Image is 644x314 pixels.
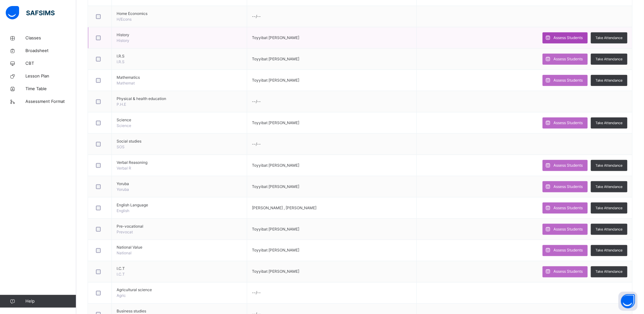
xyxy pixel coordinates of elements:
[25,35,76,41] span: Classes
[117,251,132,256] span: National
[25,73,76,79] span: Lesson Plan
[117,202,242,208] span: English Language
[117,293,126,298] span: Agric
[117,102,126,107] span: P.H.E
[252,248,299,253] span: Toyyibat [PERSON_NAME]
[554,205,583,211] span: Assess Students
[252,184,299,189] span: Toyyibat [PERSON_NAME]
[252,120,299,125] span: Toyyibat [PERSON_NAME]
[117,160,242,165] span: Verbal Reasoning
[247,6,417,27] td: --/--
[554,35,583,41] span: Assess Students
[6,6,55,19] img: safsims
[252,57,299,61] span: Toyyibat [PERSON_NAME]
[117,81,135,85] span: Mathemat
[117,144,125,149] span: SOS
[25,298,76,304] span: Help
[596,163,623,168] span: Take Attendance
[117,245,242,251] span: National Value
[596,227,623,232] span: Take Attendance
[596,78,623,83] span: Take Attendance
[554,120,583,126] span: Assess Students
[596,248,623,253] span: Take Attendance
[252,35,299,40] span: Toyyibat [PERSON_NAME]
[619,292,638,311] button: Open asap
[117,117,242,123] span: Science
[554,56,583,62] span: Assess Students
[554,248,583,253] span: Assess Students
[247,283,417,304] td: --/--
[25,98,76,105] span: Assessment Format
[596,205,623,211] span: Take Attendance
[117,266,242,272] span: I.C.T
[117,166,131,170] span: Verbal R
[117,181,242,187] span: Yoruba
[252,269,299,274] span: Toyyibat [PERSON_NAME]
[25,86,76,92] span: Time Table
[247,134,417,155] td: --/--
[117,123,131,128] span: Science
[117,17,132,22] span: H/Econs
[596,269,623,275] span: Take Attendance
[25,60,76,67] span: CBT
[117,224,242,229] span: Pre-vocational
[596,57,623,62] span: Take Attendance
[117,230,133,234] span: Prevocat
[117,287,242,293] span: Agricultural science
[252,163,299,168] span: Toyyibat [PERSON_NAME]
[117,75,242,80] span: Mathematics
[117,96,242,102] span: Physical & health education
[117,38,129,43] span: History
[596,120,623,126] span: Take Attendance
[554,269,583,275] span: Assess Students
[252,227,299,231] span: Toyyibat [PERSON_NAME]
[554,226,583,232] span: Assess Students
[252,78,299,83] span: Toyyibat [PERSON_NAME]
[117,187,129,192] span: Yoruba
[117,272,125,277] span: I.C.T
[554,184,583,190] span: Assess Students
[596,35,623,41] span: Take Attendance
[117,208,129,213] span: English
[25,48,76,54] span: Broadsheet
[554,163,583,168] span: Assess Students
[117,59,125,64] span: I.R.S
[247,91,417,112] td: --/--
[252,205,316,210] span: [PERSON_NAME] , [PERSON_NAME]
[117,53,242,59] span: I.R.S
[596,184,623,190] span: Take Attendance
[117,138,242,144] span: Social studies
[117,32,242,38] span: History
[117,11,242,17] span: Home Economics
[554,77,583,83] span: Assess Students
